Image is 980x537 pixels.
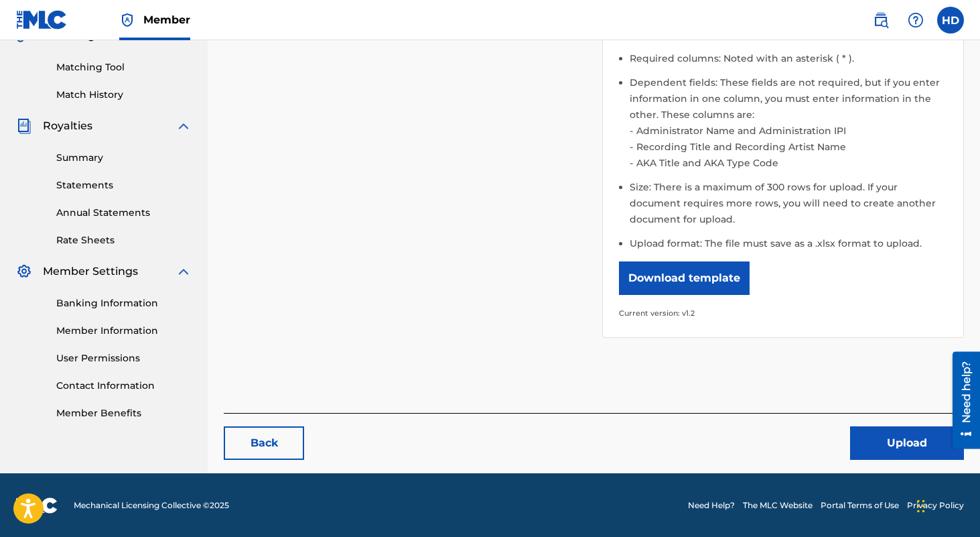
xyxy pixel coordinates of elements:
img: expand [176,263,192,280]
a: Privacy Policy [907,499,964,512]
a: Rate Sheets [56,233,192,247]
img: MLC Logo [16,10,68,29]
a: Statements [56,178,192,192]
img: Royalties [16,118,32,134]
a: Summary [56,151,192,165]
button: Upload [850,426,964,460]
iframe: Resource Center [942,351,980,449]
a: The MLC Website [743,499,813,512]
a: Portal Terms of Use [821,499,899,512]
li: Required columns: Noted with an asterisk ( * ). [630,50,948,74]
img: Top Rightsholder [119,12,135,28]
p: Current version: v1.2 [619,305,948,321]
li: Recording Title and Recording Artist Name [633,139,948,155]
span: Member Settings [43,263,138,280]
a: Need Help? [688,499,735,512]
button: Download template [619,261,750,295]
div: Drag [917,486,925,526]
span: Member [143,12,190,27]
div: User Menu [937,7,964,34]
a: Member Benefits [56,406,192,420]
img: search [873,12,889,28]
a: Public Search [867,7,894,34]
div: Need help? [15,9,33,71]
a: Banking Information [56,296,192,310]
a: Member Information [56,324,192,338]
a: Back [224,426,304,460]
a: Matching Tool [56,60,192,74]
div: Help [902,7,929,34]
iframe: Chat Widget [913,473,980,537]
li: AKA Title and AKA Type Code [633,155,948,171]
li: Size: There is a maximum of 300 rows for upload. If your document requires more rows, you will ne... [630,179,948,235]
span: Mechanical Licensing Collective © 2025 [74,499,229,512]
a: User Permissions [56,351,192,365]
img: Member Settings [16,263,32,280]
img: logo [16,497,58,514]
a: Contact Information [56,379,192,393]
span: Royalties [43,118,92,134]
a: Match History [56,88,192,102]
img: expand [176,118,192,134]
li: Administrator Name and Administration IPI [633,123,948,139]
a: Annual Statements [56,206,192,220]
img: help [908,12,924,28]
li: Dependent fields: These fields are not required, but if you enter information in one column, you ... [630,74,948,179]
li: Upload format: The file must save as a .xlsx format to upload. [630,235,948,251]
